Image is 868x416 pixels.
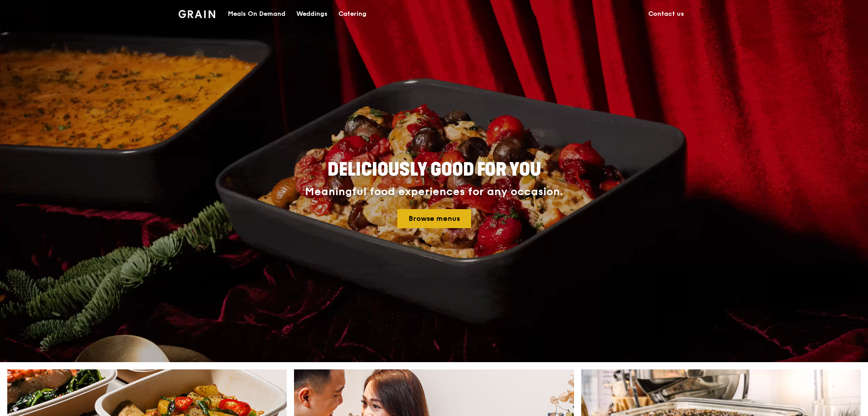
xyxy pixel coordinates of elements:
span: Deliciously good for you [328,159,541,181]
a: Catering [333,0,372,28]
div: Meals On Demand [228,0,285,28]
a: Browse menus [397,209,471,228]
div: Weddings [296,0,328,28]
img: Grain [178,10,215,18]
div: Catering [338,0,366,28]
div: Meaningful food experiences for any occasion. [271,186,597,198]
a: Weddings [291,0,333,28]
a: Contact us [643,0,690,28]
